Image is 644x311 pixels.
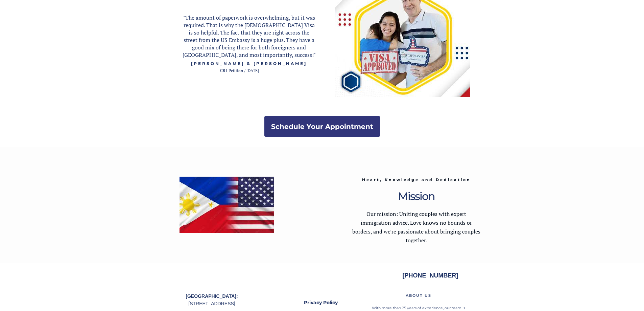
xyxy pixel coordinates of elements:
[362,177,471,182] span: Heart, Knowledge and Dedication
[191,61,307,66] span: [PERSON_NAME] & [PERSON_NAME]
[304,299,338,306] strong: Privacy Policy
[403,272,458,279] strong: [PHONE_NUMBER]
[403,273,458,279] a: [PHONE_NUMBER]
[352,210,480,244] span: Our mission: Uniting couples with expert immigration advice. Love knows no bounds or borders, and...
[183,14,316,59] span: "The amount of paperwork is overwhelming, but it was required. That is why the [DEMOGRAPHIC_DATA]...
[289,295,353,311] a: Privacy Policy
[406,293,431,298] span: ABOUT US
[220,68,259,73] span: CR1 Petition / [DATE]
[181,292,243,307] p: [STREET_ADDRESS]
[398,190,435,203] span: Mission
[186,293,238,299] strong: [GEOGRAPHIC_DATA]:
[271,123,373,131] strong: Schedule Your Appointment
[264,116,380,137] a: Schedule Your Appointment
